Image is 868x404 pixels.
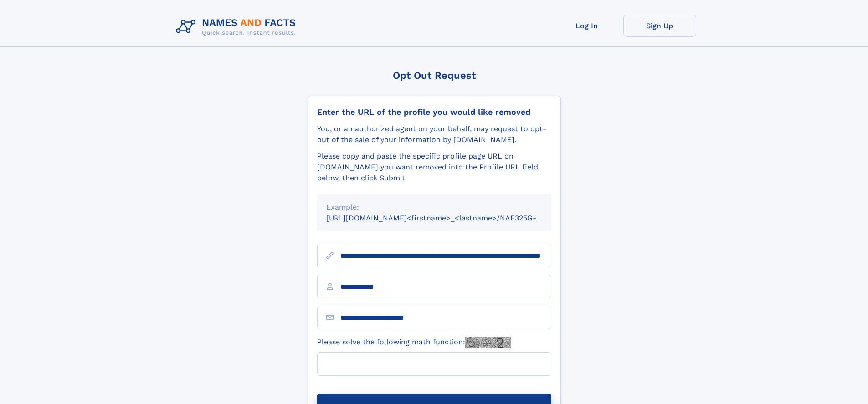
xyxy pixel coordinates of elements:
small: [URL][DOMAIN_NAME]<firstname>_<lastname>/NAF325G-xxxxxxxx [326,214,569,222]
div: You, or an authorized agent on your behalf, may request to opt-out of the sale of your informatio... [317,123,551,145]
div: Opt Out Request [308,70,561,81]
div: Example: [326,202,542,213]
div: Enter the URL of the profile you would like removed [317,107,551,117]
div: Please copy and paste the specific profile page URL on [DOMAIN_NAME] you want removed into the Pr... [317,151,551,184]
img: Logo Names and Facts [172,15,303,39]
a: Log In [550,15,623,37]
label: Please solve the following math function: [317,337,511,348]
a: Sign Up [623,15,696,37]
